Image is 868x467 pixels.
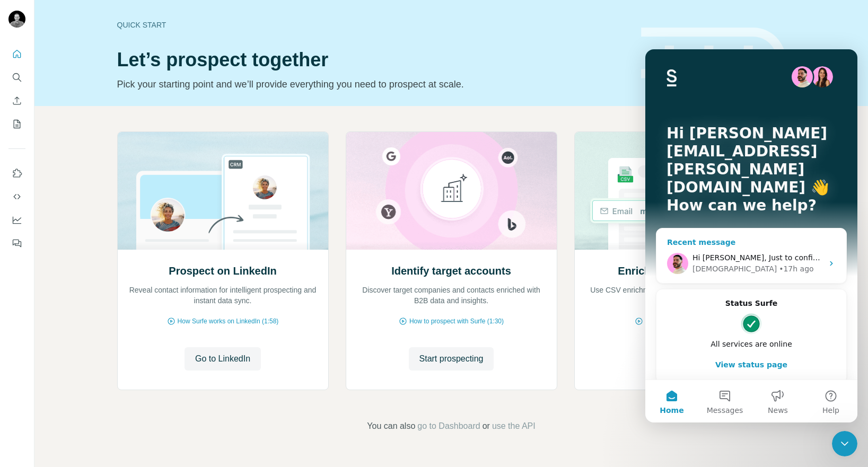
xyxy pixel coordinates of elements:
[346,132,557,250] img: Identify target accounts
[618,263,741,278] h2: Enrich your contact lists
[62,357,98,365] span: Messages
[367,420,415,433] span: You can also
[177,357,194,365] span: Help
[8,91,25,110] button: Enrich CSV
[117,49,628,71] h1: Let’s prospect together
[22,289,190,301] div: All services are online
[47,204,614,213] span: Hi [PERSON_NAME], Just to confirm on the side panel it's showing you logged into Hubspot? Is the ...
[22,249,190,260] h2: Status Surfe
[106,331,159,373] button: News
[185,347,261,371] button: Go to LinkedIn
[409,316,504,326] span: How to prospect with Surfe (1:30)
[8,68,25,87] button: Search
[128,285,318,306] p: Reveal contact information for intelligent prospecting and instant data sync.
[391,263,511,278] h2: Identify target accounts
[169,263,276,278] h2: Prospect on LinkedIn
[483,420,490,433] span: or
[585,285,775,306] p: Use CSV enrichment to confirm you are using the best data available.
[117,132,329,250] img: Prospect on LinkedIn
[492,420,536,433] button: use the API
[409,347,494,371] button: Start prospecting
[8,234,25,253] button: Feedback
[8,11,25,28] img: Avatar
[419,353,484,365] span: Start prospecting
[159,331,212,373] button: Help
[178,316,279,326] span: How Surfe works on LinkedIn (1:58)
[134,214,168,225] div: • 17h ago
[47,214,131,225] div: [DEMOGRAPHIC_DATA]
[117,20,628,30] div: Quick start
[195,353,250,365] span: Go to LinkedIn
[8,164,25,183] button: Use Surfe on LinkedIn
[357,285,546,306] p: Discover target companies and contacts enriched with B2B data and insights.
[8,114,25,134] button: My lists
[8,187,25,206] button: Use Surfe API
[832,431,857,456] iframe: Intercom live chat
[117,77,628,92] p: Pick your starting point and we’ll provide everything you need to prospect at scale.
[645,49,857,422] iframe: Intercom live chat
[417,420,480,433] button: go to Dashboard
[53,331,106,373] button: Messages
[8,45,25,64] button: Quick start
[8,210,25,230] button: Dashboard
[22,305,190,326] button: View status page
[641,28,786,79] img: banner
[122,357,143,365] span: News
[14,357,38,365] span: Home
